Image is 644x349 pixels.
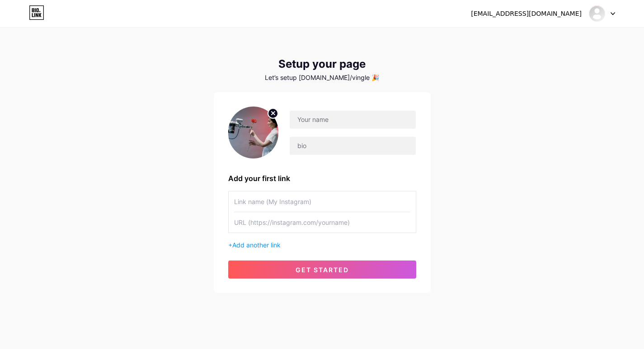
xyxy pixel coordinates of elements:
span: Add another link [232,241,281,249]
img: profile pic [228,107,279,158]
img: vingle [588,5,606,22]
div: Setup your page [214,58,431,70]
input: bio [290,137,415,155]
button: get started [228,261,416,279]
span: get started [296,266,349,274]
input: URL (https://instagram.com/yourname) [234,212,410,233]
div: Let’s setup [DOMAIN_NAME]/vingle 🎉 [214,74,431,81]
div: [EMAIL_ADDRESS][DOMAIN_NAME] [471,9,582,19]
input: Your name [290,111,415,129]
div: Add your first link [228,173,416,184]
div: + [228,240,416,250]
input: Link name (My Instagram) [234,191,410,212]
